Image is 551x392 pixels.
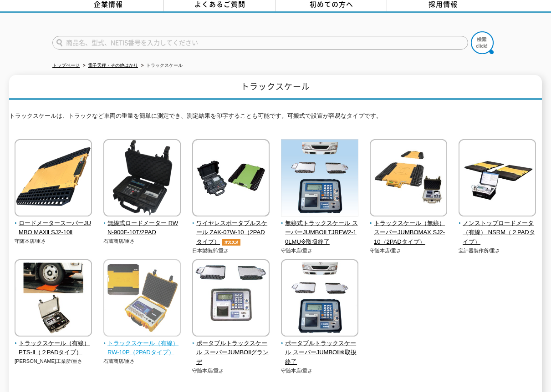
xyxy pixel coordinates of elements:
img: ワイヤレスポータブルスケール ZAK-07W-10（2PADタイプ） [192,139,270,219]
a: 電子天秤・その他はかり [88,63,138,68]
p: 石蔵商店/重さ [103,237,181,245]
p: 守随本店/重さ [370,247,448,255]
span: 無線式ロードメーター RWN-900F-10T/2PAD [103,219,181,238]
a: ポータブルトラックスケール スーパーJUMBOⅡ※取扱終了 [281,330,359,367]
span: ポータブルトラックスケール スーパーJUMBOⅡグランデ [192,339,270,367]
span: ノンストップロードメータ（有線） NSRM（２PADタイプ） [459,219,536,247]
span: トラックスケール（有線） PTS-Ⅱ（２PADタイプ） [15,339,92,358]
a: ポータブルトラックスケール スーパーJUMBOⅡグランデ [192,330,270,367]
img: ポータブルトラックスケール スーパーJUMBOⅡグランデ [192,259,270,339]
img: ロードメータースーパーJUMBO MAXⅡ SJ2-10Ⅱ [15,139,92,219]
p: 守随本店/重さ [192,367,270,375]
span: ポータブルトラックスケール スーパーJUMBOⅡ※取扱終了 [281,339,359,367]
img: トラックスケール（有線） RW-10P（2PADタイプ） [103,259,181,339]
p: 守随本店/重さ [15,237,92,245]
span: ロードメータースーパーJUMBO MAXⅡ SJ2-10Ⅱ [15,219,92,238]
h1: トラックスケール [9,75,542,100]
p: 日本製衡所/重さ [192,247,270,255]
a: トラックスケール（無線） スーパーJUMBOMAX SJ2-10（2PADタイプ） [370,210,448,247]
p: 宝計器製作所/重さ [459,247,536,255]
span: ワイヤレスポータブルスケール ZAK-07W-10（2PADタイプ） [192,219,270,247]
a: 無線式ロードメーター RWN-900F-10T/2PAD [103,210,181,237]
a: トラックスケール（有線） PTS-Ⅱ（２PADタイプ） [15,330,92,357]
a: ロードメータースーパーJUMBO MAXⅡ SJ2-10Ⅱ [15,210,92,237]
p: 守随本店/重さ [281,247,359,255]
p: [PERSON_NAME]工業所/重さ [15,357,92,365]
img: btn_search.png [471,31,494,54]
img: 無線式トラックスケール スーパーJUMBOⅡ TJRFW2-10LMU※取扱終了 [281,139,358,219]
img: 無線式ロードメーター RWN-900F-10T/2PAD [103,139,181,219]
p: 守随本店/重さ [281,367,359,375]
span: トラックスケール（無線） スーパーJUMBOMAX SJ2-10（2PADタイプ） [370,219,448,247]
a: ノンストップロードメータ（有線） NSRM（２PADタイプ） [459,210,536,247]
a: 無線式トラックスケール スーパーJUMBOⅡ TJRFW2-10LMU※取扱終了 [281,210,359,247]
a: トラックスケール（有線） RW-10P（2PADタイプ） [103,330,181,357]
li: トラックスケール [139,61,183,70]
span: 無線式トラックスケール スーパーJUMBOⅡ TJRFW2-10LMU※取扱終了 [281,219,359,247]
p: 石蔵商店/重さ [103,357,181,365]
a: ワイヤレスポータブルスケール ZAK-07W-10（2PADタイプ）オススメ [192,210,270,247]
img: オススメ [220,239,243,246]
img: トラックスケール（無線） スーパーJUMBOMAX SJ2-10（2PADタイプ） [370,139,447,219]
input: 商品名、型式、NETIS番号を入力してください [52,36,468,50]
p: トラックスケールは、トラックなど車両の重量を簡単に測定でき、測定結果を印字することも可能です。可搬式で設置が容易なタイプです。 [9,111,542,126]
img: ポータブルトラックスケール スーパーJUMBOⅡ※取扱終了 [281,259,358,339]
img: ノンストップロードメータ（有線） NSRM（２PADタイプ） [459,139,536,219]
a: トップページ [52,63,80,68]
img: トラックスケール（有線） PTS-Ⅱ（２PADタイプ） [15,259,92,339]
span: トラックスケール（有線） RW-10P（2PADタイプ） [103,339,181,358]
